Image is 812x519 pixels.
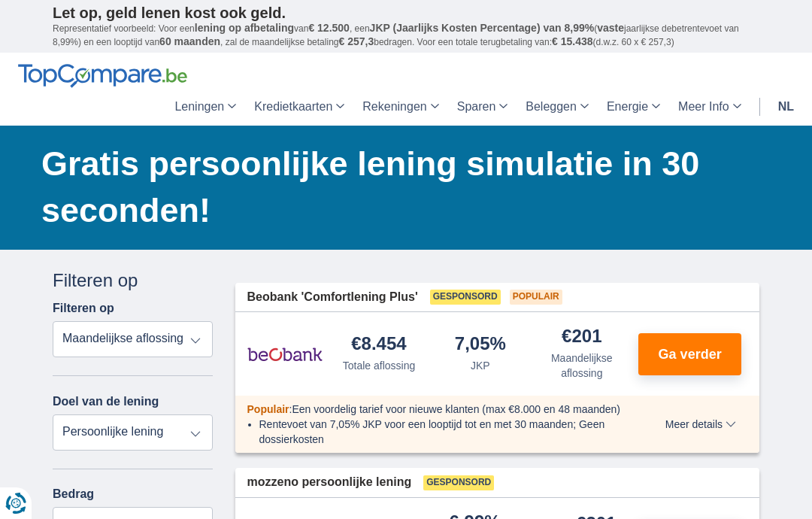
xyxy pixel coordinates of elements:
a: Kredietkaarten [245,88,353,126]
span: Meer details [665,419,736,429]
p: Let op, geld lenen kost ook geld. [53,4,759,22]
li: Rentevoet van 7,05% JKP voor een looptijd tot en met 30 maanden; Geen dossierkosten [259,417,633,447]
img: TopCompare [18,64,187,88]
div: JKP [471,358,490,373]
a: Energie [598,88,669,126]
label: Bedrag [53,487,213,501]
button: Meer details [654,418,747,430]
span: € 12.500 [308,22,350,34]
span: € 15.438 [552,35,593,47]
div: €8.454 [351,335,406,355]
span: Populair [247,403,289,415]
div: Maandelijkse aflossing [537,351,626,381]
span: lening op afbetaling [195,22,294,34]
label: Filteren op [53,302,114,315]
span: Een voordelig tarief voor nieuwe klanten (max €8.000 en 48 maanden) [292,403,620,415]
span: Populair [510,290,562,305]
span: Gesponsord [430,290,501,305]
a: Sparen [448,88,517,126]
p: Representatief voorbeeld: Voor een van , een ( jaarlijkse debetrentevoet van 8,99%) en een loopti... [53,22,759,49]
span: JKP (Jaarlijks Kosten Percentage) van 8,99% [370,22,595,34]
span: 60 maanden [159,35,220,47]
a: Rekeningen [353,88,447,126]
h1: Gratis persoonlijke lening simulatie in 30 seconden! [41,141,759,234]
a: nl [769,88,803,126]
span: Beobank 'Comfortlening Plus' [247,289,418,306]
div: 7,05% [455,335,506,355]
button: Ga verder [638,333,741,375]
span: Gesponsord [423,475,494,490]
a: Beleggen [517,88,598,126]
div: Filteren op [53,268,213,293]
span: € 257,3 [338,35,374,47]
div: Totale aflossing [343,358,416,373]
a: Leningen [165,88,245,126]
img: product.pl.alt Beobank [247,335,323,373]
div: €201 [562,327,601,348]
a: Meer Info [669,88,750,126]
div: : [235,402,645,417]
label: Doel van de lening [53,395,159,408]
span: vaste [597,22,624,34]
span: mozzeno persoonlijke lening [247,474,412,491]
span: Ga verder [659,348,722,361]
